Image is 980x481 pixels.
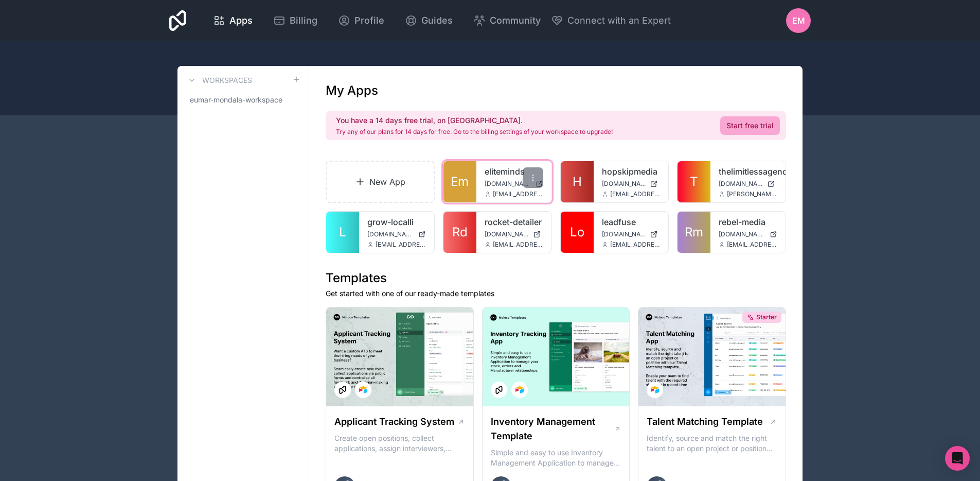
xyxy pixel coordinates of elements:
span: [PERSON_NAME][EMAIL_ADDRESS][DOMAIN_NAME] [727,190,777,198]
span: [DOMAIN_NAME] [367,230,414,238]
p: Simple and easy to use Inventory Management Application to manage your stock, orders and Manufact... [491,448,621,468]
p: Try any of our plans for 14 days for free. Go to the billing settings of your workspace to upgrade! [336,128,613,136]
a: rebel-media [719,216,777,228]
span: H [573,174,582,190]
a: Billing [265,9,326,32]
a: Rd [443,212,476,253]
a: eliteminds [485,165,543,178]
span: Connect with an Expert [567,13,671,28]
a: Apps [205,9,261,32]
span: [EMAIL_ADDRESS][DOMAIN_NAME] [727,240,777,249]
a: H [561,161,594,202]
span: Lo [570,224,584,240]
h1: My Apps [326,82,378,99]
a: T [678,161,710,202]
button: Connect with an Expert [551,13,671,28]
h3: Workspaces [202,75,252,85]
img: Airtable Logo [359,386,367,394]
p: Get started with one of our ready-made templates [326,288,786,299]
a: Workspaces [186,74,252,87]
a: [DOMAIN_NAME] [719,180,777,188]
span: [EMAIL_ADDRESS][DOMAIN_NAME] [493,190,543,198]
h1: Applicant Tracking System [334,415,454,429]
img: Airtable Logo [651,386,659,394]
span: Starter [756,313,777,321]
span: [DOMAIN_NAME] [602,180,646,188]
span: Profile [354,13,384,28]
a: Start free trial [720,116,780,135]
h1: Templates [326,270,786,286]
span: [DOMAIN_NAME] [719,230,765,238]
a: rocket-detailer [485,216,543,228]
a: grow-localli [367,216,426,228]
a: [DOMAIN_NAME] [367,230,426,238]
a: Em [443,161,476,202]
a: L [326,212,359,253]
span: Apps [229,13,253,28]
span: [EMAIL_ADDRESS][DOMAIN_NAME] [493,240,543,249]
h1: Talent Matching Template [647,415,763,429]
img: Airtable Logo [515,386,524,394]
a: leadfuse [602,216,661,228]
a: Lo [561,212,594,253]
span: [DOMAIN_NAME] [485,230,529,238]
span: Guides [421,13,453,28]
p: Identify, source and match the right talent to an open project or position with our Talent Matchi... [647,433,777,454]
h2: You have a 14 days free trial, on [GEOGRAPHIC_DATA]. [336,115,613,126]
a: New App [326,161,435,203]
div: Open Intercom Messenger [945,446,970,471]
a: [DOMAIN_NAME] [485,230,543,238]
a: Rm [678,212,710,253]
span: EM [792,14,805,27]
a: [DOMAIN_NAME] [602,230,661,238]
span: [DOMAIN_NAME] [602,230,646,238]
a: Profile [330,9,393,32]
span: [DOMAIN_NAME] [485,180,531,188]
h1: Inventory Management Template [491,415,614,443]
a: Guides [397,9,461,32]
span: Community [490,13,541,28]
span: [EMAIL_ADDRESS][DOMAIN_NAME] [610,240,661,249]
span: [DOMAIN_NAME] [719,180,763,188]
a: thelimitlessagency [719,165,777,178]
span: eumar-mondala-workspace [190,95,282,105]
span: Em [451,174,469,190]
span: Rd [452,224,468,240]
span: [EMAIL_ADDRESS][DOMAIN_NAME] [376,240,426,249]
a: [DOMAIN_NAME] [485,180,543,188]
span: L [339,224,346,240]
p: Create open positions, collect applications, assign interviewers, centralise candidate feedback a... [334,433,465,454]
span: T [690,174,698,190]
a: eumar-mondala-workspace [186,91,300,109]
span: Rm [685,224,703,240]
a: [DOMAIN_NAME] [719,230,777,238]
a: Community [465,9,549,32]
span: [EMAIL_ADDRESS][DOMAIN_NAME] [610,190,661,198]
a: hopskipmedia [602,165,661,178]
a: [DOMAIN_NAME] [602,180,661,188]
span: Billing [290,13,317,28]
